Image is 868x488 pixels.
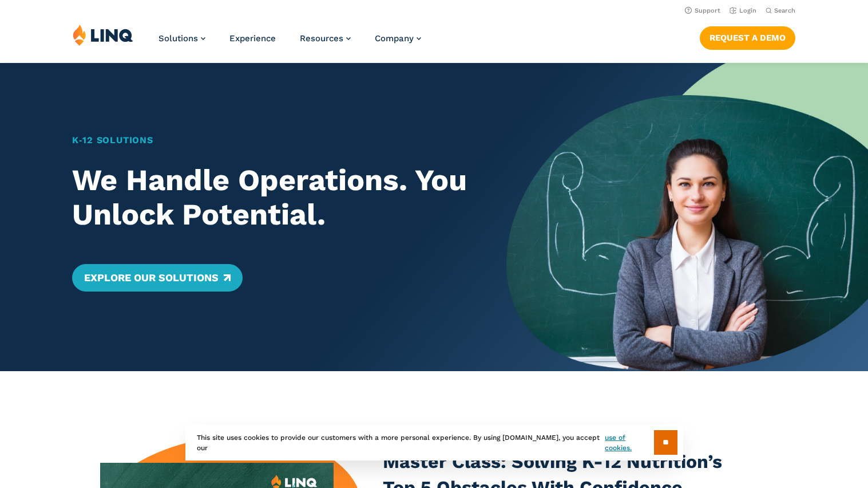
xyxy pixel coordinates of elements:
[685,7,720,14] a: Support
[72,264,242,292] a: Explore Our Solutions
[72,133,471,147] h1: K‑12 Solutions
[300,33,351,44] a: Resources
[158,24,421,62] nav: Primary Navigation
[730,7,756,14] a: Login
[605,432,653,453] a: use of cookies.
[73,24,133,46] img: LINQ | K‑12 Software
[375,33,414,44] span: Company
[375,33,421,44] a: Company
[774,7,795,14] span: Search
[158,33,205,44] a: Solutions
[158,33,198,44] span: Solutions
[185,424,683,461] div: This site uses cookies to provide our customers with a more personal experience. By using [DOMAIN...
[700,24,795,49] nav: Button Navigation
[766,6,795,15] button: Open Search Bar
[72,163,471,232] h2: We Handle Operations. You Unlock Potential.
[506,63,868,371] img: Home Banner
[300,33,343,44] span: Resources
[700,26,795,49] a: Request a Demo
[229,33,276,44] a: Experience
